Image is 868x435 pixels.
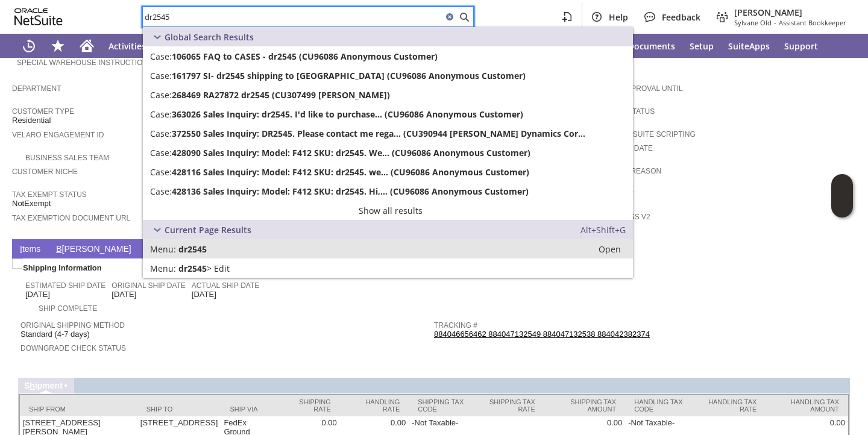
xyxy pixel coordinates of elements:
[734,7,846,18] span: [PERSON_NAME]
[17,244,43,255] a: Items
[165,224,251,236] span: Current Page Results
[634,398,687,413] div: Handling Tax Code
[553,398,616,413] div: Shipping Tax Amount
[774,18,776,27] span: -
[609,11,628,23] span: Help
[12,107,74,116] a: Customer Type
[784,40,818,52] span: Support
[728,40,770,52] span: SuiteApps
[150,89,172,101] span: Case:
[143,181,633,201] a: Case:428136 Sales Inquiry: Model: F412 SKU: dr2545. Hi,... (CU96086 Anonymous Customer)Edit:
[779,18,846,27] span: Assistant Bookkeeper
[143,239,633,258] a: dr2545
[434,330,650,339] a: 884046656462 884047132549 884047132538 884042382374
[146,405,212,413] div: Ship To
[721,34,777,58] a: SuiteApps
[14,8,63,25] svg: logo
[150,147,172,158] span: Case:
[349,398,400,413] div: Handling Rate
[588,213,650,221] a: Use Address V2
[12,258,22,269] img: Unchecked
[831,174,853,217] iframe: Click here to launch Oracle Guided Learning Help Panel
[80,39,94,53] svg: Home
[25,290,50,299] span: [DATE]
[150,166,172,178] span: Case:
[662,11,700,23] span: Feedback
[588,130,695,139] a: Bypass NetSuite Scripting
[434,321,477,330] a: Tracking #
[12,214,130,222] a: Tax Exemption Document URL
[150,108,172,120] span: Case:
[12,190,87,199] a: Tax Exempt Status
[143,143,633,162] a: Case:428090 Sales Inquiry: Model: F412 SKU: dr2545. We... (CU96086 Anonymous Customer)Edit:
[172,186,529,197] span: 428136 Sales Inquiry: Model: F412 SKU: dr2545. Hi,... (CU96086 Anonymous Customer)
[112,281,185,290] a: Original Ship Date
[172,128,588,139] span: 372550 Sales Inquiry: DR2545. Please contact me rega... (CU390944 [PERSON_NAME] Dynamics Corporat...
[172,108,523,120] span: 363026 Sales Inquiry: dr2545. I'd like to purchase... (CU96086 Anonymous Customer)
[143,201,633,220] a: Show all results
[621,34,682,58] a: Documents
[588,242,631,256] a: Open
[172,147,530,158] span: 428090 Sales Inquiry: Model: F412 SKU: dr2545. We... (CU96086 Anonymous Customer)
[30,381,35,390] span: h
[12,167,78,176] a: Customer Niche
[51,39,65,53] svg: Shortcuts
[20,344,126,352] a: Downgrade Check Status
[56,244,61,254] span: B
[150,263,176,274] span: Menu:
[25,154,109,162] a: Business Sales Team
[25,281,105,290] a: Estimated Ship Date
[831,196,853,218] span: Oracle Guided Learning Widget. To move around, please hold and drag
[22,39,36,53] svg: Recent Records
[150,186,172,197] span: Case:
[172,166,529,178] span: 428116 Sales Inquiry: Model: F412 SKU: dr2545. we... (CU96086 Anonymous Customer)
[165,31,254,43] span: Global Search Results
[108,40,146,52] span: Activities
[775,398,839,413] div: Handling Tax Amount
[24,381,63,390] a: Shipment
[574,84,682,93] a: Delay Auto-Approval Until
[143,258,633,278] a: Edit
[12,199,51,208] span: NotExempt
[705,398,757,413] div: Handling Tax Rate
[281,398,331,413] div: Shipping Rate
[580,224,626,236] span: Alt+Shift+G
[143,104,633,124] a: Case:363026 Sales Inquiry: dr2545. I'd like to purchase... (CU96086 Anonymous Customer)Edit:
[230,405,263,413] div: Ship Via
[682,34,721,58] a: Setup
[143,162,633,181] a: Case:428116 Sales Inquiry: Model: F412 SKU: dr2545. we... (CU96086 Anonymous Customer)Edit:
[690,40,714,52] span: Setup
[486,398,535,413] div: Shipping Tax Rate
[143,85,633,104] a: Case:268469 RA27872 dr2545 (CU307499 [PERSON_NAME])Edit:
[777,34,825,58] a: Support
[12,84,61,93] a: Department
[29,405,128,413] div: Ship From
[172,89,390,101] span: 268469 RA27872 dr2545 (CU307499 [PERSON_NAME])
[172,51,438,62] span: 106065 FAQ to CASES - dr2545 (CU96086 Anonymous Customer)
[178,263,207,274] span: dr2545
[17,58,153,67] a: Special Warehouse Instructions
[143,66,633,85] a: Case:161797 SI- dr2545 shipping to [GEOGRAPHIC_DATA] (CU96086 Anonymous Customer)Edit:
[834,242,849,256] a: Unrolled view on
[72,34,101,58] a: Home
[150,128,172,139] span: Case:
[143,10,442,24] input: Search
[172,70,526,81] span: 161797 SI- dr2545 shipping to [GEOGRAPHIC_DATA] (CU96086 Anonymous Customer)
[457,10,471,24] svg: Search
[20,321,125,330] a: Original Shipping Method
[150,70,172,81] span: Case:
[192,290,216,299] span: [DATE]
[628,40,675,52] span: Documents
[192,281,259,290] a: Actual Ship Date
[150,51,172,62] span: Case:
[143,46,633,66] a: Case:106065 FAQ to CASES - dr2545 (CU96086 Anonymous Customer)Edit:
[20,330,90,339] span: Standard (4-7 days)
[20,244,22,254] span: I
[53,244,134,255] a: B[PERSON_NAME]
[14,34,43,58] a: Recent Records
[418,398,468,413] div: Shipping Tax Code
[207,263,230,274] span: > Edit
[112,290,136,299] span: [DATE]
[101,34,153,58] a: Activities
[150,243,176,255] span: Menu:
